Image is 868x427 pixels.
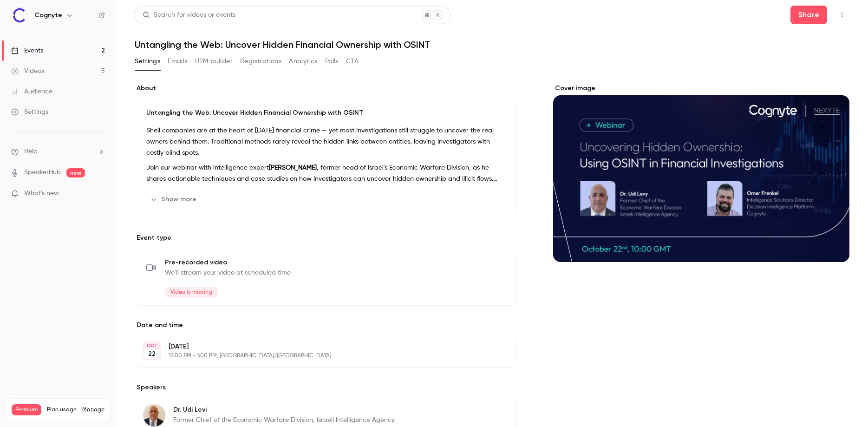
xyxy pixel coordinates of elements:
button: Emails [168,54,187,69]
p: [DATE] [169,342,467,351]
span: Premium [12,404,41,415]
strong: [PERSON_NAME] [269,164,317,171]
a: Manage [82,406,104,414]
div: Search for videos or events [143,10,235,20]
div: Videos [11,66,44,76]
button: CTA [346,54,359,69]
label: Date and time [135,321,516,330]
p: Dr. Udi Levi [173,405,456,414]
span: new [66,168,85,177]
div: OCT [144,342,160,349]
section: Cover image [553,84,849,262]
h6: Cognyte [34,11,62,20]
p: Shell companies are at the heart of [DATE] financial crime — yet most investigations still strugg... [146,125,504,158]
p: 22 [148,349,156,359]
span: Video is missing [165,287,218,298]
span: We'll stream your video at scheduled time [165,268,291,277]
p: Former Chief of the Economic Warfare Division, Israeli Intelligence Agency [173,415,456,425]
label: Speakers [135,383,516,392]
button: Share [790,6,827,24]
h1: Untangling the Web: Uncover Hidden Financial Ownership with OSINT [135,39,849,50]
p: Join our webinar with intelligence expert , former head of Israel's Economic Warfare Division, as... [146,162,504,184]
label: About [135,84,516,93]
li: help-dropdown-opener [11,147,105,157]
span: Help [24,147,38,157]
a: SpeakerHub [24,168,61,177]
span: Plan usage [47,406,77,414]
button: Polls [325,54,339,69]
div: Audience [11,87,52,96]
button: Registrations [240,54,281,69]
span: What's new [24,189,59,198]
iframe: Noticeable Trigger [94,190,105,198]
button: Settings [135,54,160,69]
p: Untangling the Web: Uncover Hidden Financial Ownership with OSINT [146,108,504,118]
div: Events [11,46,43,55]
p: Event type [135,233,516,243]
img: Dr. Udi Levi [143,404,165,427]
button: UTM builder [195,54,233,69]
p: 12:00 PM - 1:00 PM, [GEOGRAPHIC_DATA]/[GEOGRAPHIC_DATA] [169,352,467,360]
button: Analytics [289,54,318,69]
button: Show more [146,192,202,207]
label: Cover image [553,84,849,93]
span: Pre-recorded video [165,258,291,267]
div: Settings [11,107,48,117]
img: Cognyte [12,8,26,23]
